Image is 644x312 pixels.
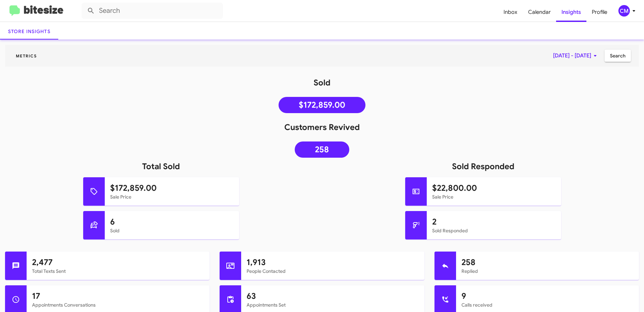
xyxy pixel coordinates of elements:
[110,216,234,227] h1: 6
[461,291,634,302] h1: 9
[553,50,599,62] span: [DATE] - [DATE]
[32,268,204,275] mat-card-subtitle: Total Texts Sent
[432,193,556,200] mat-card-subtitle: Sale Price
[82,3,223,19] input: Search
[32,257,204,268] h1: 2,477
[247,257,419,268] h1: 1,913
[613,5,637,17] button: CM
[10,53,42,58] span: Metrics
[110,183,234,193] h1: $172,859.00
[432,183,556,193] h1: $22,800.00
[110,193,234,200] mat-card-subtitle: Sale Price
[605,50,631,62] button: Search
[432,216,556,227] h1: 2
[432,227,556,234] mat-card-subtitle: Sold Responded
[523,2,556,22] a: Calendar
[110,227,234,234] mat-card-subtitle: Sold
[461,268,634,275] mat-card-subtitle: Replied
[556,2,586,22] a: Insights
[548,50,605,62] button: [DATE] - [DATE]
[247,302,419,308] mat-card-subtitle: Appointments Set
[315,146,329,153] span: 258
[32,302,204,308] mat-card-subtitle: Appointments Conversations
[461,302,634,308] mat-card-subtitle: Calls received
[586,2,613,22] a: Profile
[498,2,523,22] a: Inbox
[322,161,644,172] h1: Sold Responded
[618,5,630,17] div: CM
[247,291,419,302] h1: 63
[461,257,634,268] h1: 258
[610,50,625,62] span: Search
[247,268,419,275] mat-card-subtitle: People Contacted
[299,102,345,108] span: $172,859.00
[32,291,204,302] h1: 17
